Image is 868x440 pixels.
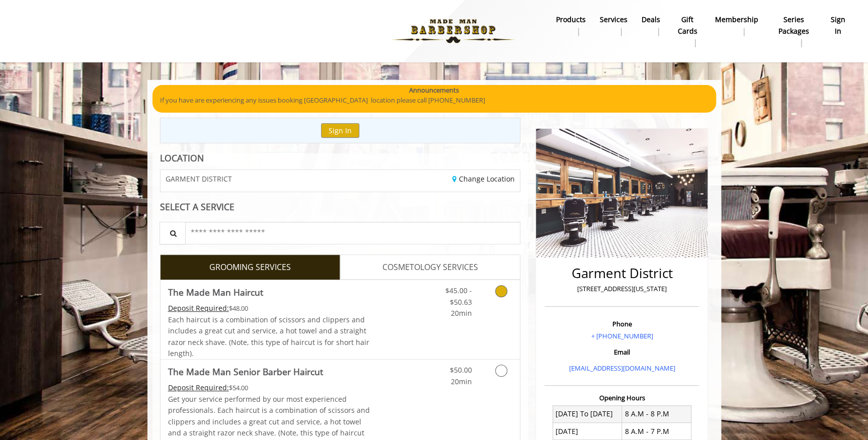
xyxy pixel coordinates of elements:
a: Gift cardsgift cards [667,13,708,50]
h2: Garment District [547,266,696,281]
b: The Made Man Haircut [168,285,263,299]
b: Deals [642,14,660,25]
a: sign insign in [822,13,853,39]
a: Productsproducts [549,13,593,39]
b: Series packages [772,14,815,37]
b: Services [600,14,627,25]
span: GARMENT DISTRICT [166,175,232,183]
p: [STREET_ADDRESS][US_STATE] [547,284,696,294]
td: 8 A.M - 7 P.M [622,423,691,440]
span: $50.00 [449,365,471,375]
h3: Opening Hours [544,394,699,401]
b: products [556,14,586,25]
a: [EMAIL_ADDRESS][DOMAIN_NAME] [569,364,675,373]
td: [DATE] To [DATE] [553,405,622,422]
b: Announcements [409,85,459,96]
span: This service needs some Advance to be paid before we block your appointment [168,303,229,313]
b: Membership [715,14,758,25]
h3: Phone [547,320,696,327]
p: If you have are experiencing any issues booking [GEOGRAPHIC_DATA] location please call [PHONE_NUM... [160,95,708,106]
div: SELECT A SERVICE [160,202,521,212]
button: Sign In [321,123,359,138]
div: $48.00 [168,303,370,314]
div: $54.00 [168,382,370,393]
b: LOCATION [160,152,204,164]
span: $45.00 - $50.63 [445,286,471,306]
td: [DATE] [553,423,622,440]
span: This service needs some Advance to be paid before we block your appointment [168,383,229,392]
span: 20min [450,308,471,318]
span: COSMETOLOGY SERVICES [382,261,478,274]
a: Change Location [452,174,515,184]
b: The Made Man Senior Barber Haircut [168,365,323,379]
a: Series packagesSeries packages [765,13,822,50]
a: + [PHONE_NUMBER] [591,331,653,340]
h3: Email [547,348,696,356]
b: sign in [829,14,846,37]
button: Service Search [160,222,186,244]
span: Each haircut is a combination of scissors and clippers and includes a great cut and service, a ho... [168,315,369,358]
a: DealsDeals [635,13,667,39]
a: ServicesServices [593,13,635,39]
b: gift cards [674,14,701,37]
span: 20min [450,377,471,386]
span: GROOMING SERVICES [209,261,291,274]
img: Made Man Barbershop logo [384,4,522,59]
a: MembershipMembership [707,13,765,39]
td: 8 A.M - 8 P.M [622,405,691,422]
